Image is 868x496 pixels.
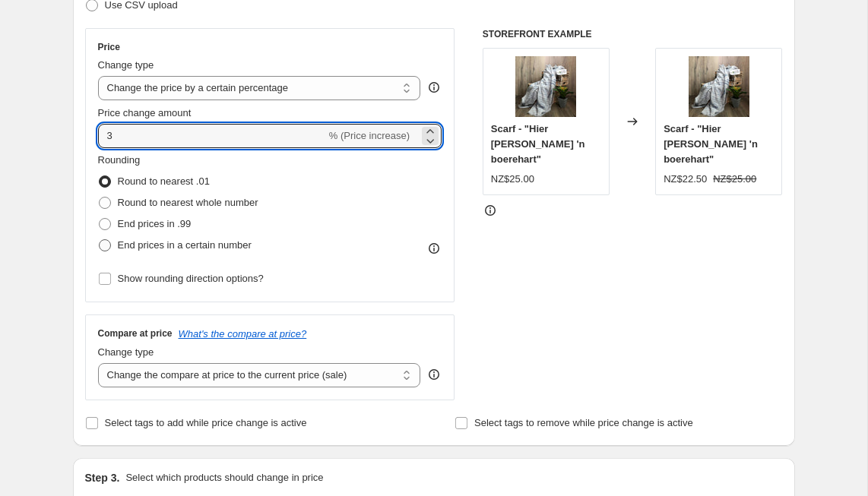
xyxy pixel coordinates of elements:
[664,172,707,187] div: NZ$22.50
[491,172,534,187] div: NZ$25.00
[426,80,442,95] div: help
[98,59,154,71] span: Change type
[98,41,120,53] h3: Price
[426,367,442,382] div: help
[118,175,210,187] span: Round to nearest .01
[105,417,307,428] span: Select tags to add while price change is active
[179,328,307,340] button: What's the compare at price?
[664,123,758,165] span: Scarf - "Hier [PERSON_NAME] 'n boerehart"
[125,470,323,485] p: Select which products should change in price
[98,346,154,358] span: Change type
[474,417,693,428] span: Select tags to remove while price change is active
[483,28,783,40] h6: STOREFRONT EXAMPLE
[689,56,749,117] img: Scarf-Hier-binne-klop-n-boerehart-available-at-Something-From-Home-a-South-African-Shop-in-New-Ze...
[118,273,264,284] span: Show rounding direction options?
[329,130,410,141] span: % (Price increase)
[713,172,756,187] strike: NZ$25.00
[85,470,120,485] h2: Step 3.
[118,218,192,229] span: End prices in .99
[98,107,192,118] span: Price change amount
[98,124,326,148] input: -15
[98,154,141,166] span: Rounding
[491,123,585,165] span: Scarf - "Hier [PERSON_NAME] 'n boerehart"
[515,56,576,117] img: Scarf-Hier-binne-klop-n-boerehart-available-at-Something-From-Home-a-South-African-Shop-in-New-Ze...
[118,239,252,251] span: End prices in a certain number
[118,197,258,208] span: Round to nearest whole number
[98,327,173,340] h3: Compare at price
